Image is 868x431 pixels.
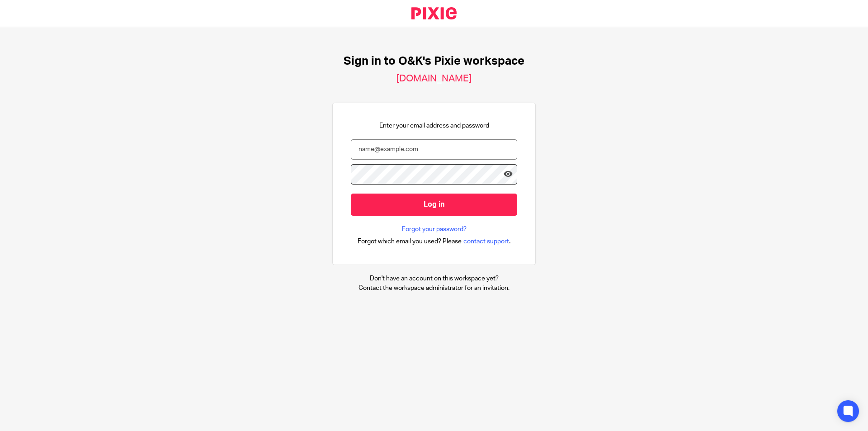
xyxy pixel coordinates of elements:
input: Log in [351,194,517,216]
a: Forgot your password? [402,225,467,234]
p: Enter your email address and password [379,121,489,130]
h2: [DOMAIN_NAME] [396,73,472,85]
div: . [358,236,511,246]
p: Don't have an account on this workspace yet? [359,274,509,283]
span: Forgot which email you used? Please [358,237,462,246]
h1: Sign in to O&K's Pixie workspace [344,54,524,68]
span: contact support [463,237,509,246]
p: Contact the workspace administrator for an invitation. [359,284,509,293]
input: name@example.com [351,139,517,160]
